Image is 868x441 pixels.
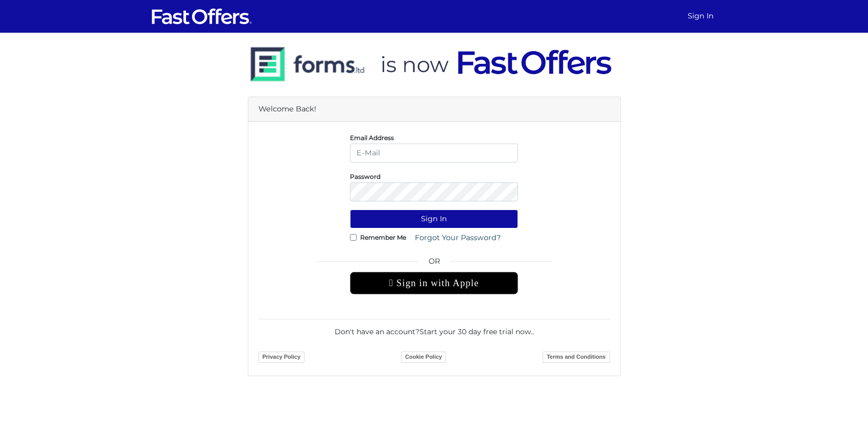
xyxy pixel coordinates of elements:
button: Sign In [350,210,518,228]
a: Start your 30 day free trial now. [419,327,532,336]
label: Email Address [350,136,394,139]
input: E-Mail [350,144,518,163]
a: Cookie Policy [401,352,446,363]
a: Forgot Your Password? [408,228,507,247]
label: Remember Me [360,236,406,239]
a: Sign In [684,6,718,26]
label: Password [350,175,381,178]
span: OR [350,256,518,272]
div: Don't have an account? . [259,319,610,337]
a: Privacy Policy [259,352,305,363]
div: Welcome Back! [248,97,620,122]
a: Terms and Conditions [543,352,609,363]
div: Sign in with Apple [350,272,518,294]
